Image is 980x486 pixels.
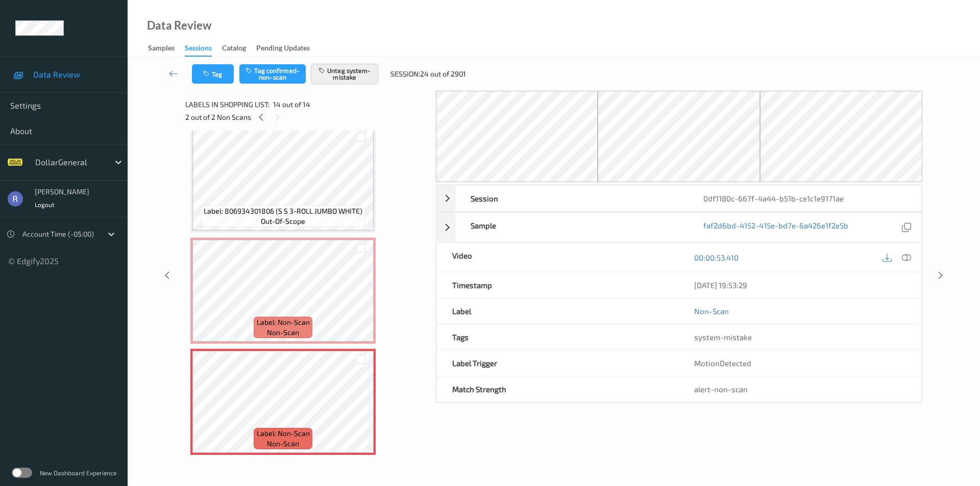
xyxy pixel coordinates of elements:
span: non-scan [267,327,299,338]
a: Sessions [185,41,222,57]
span: 24 out of 2901 [420,69,466,79]
div: Timestamp [437,272,679,298]
div: Match Strength [437,376,679,402]
span: Label: Non-Scan [257,428,310,439]
span: out-of-scope [261,216,305,226]
div: MotionDetected [679,350,921,376]
span: Labels in shopping list: [185,99,269,110]
div: Data Review [147,20,211,31]
div: Label Trigger [437,350,679,376]
div: Pending Updates [256,43,310,56]
div: Samplefaf2d6bd-4152-415e-bd7e-6a426e1f2e5b [436,212,922,242]
a: Samples [148,41,185,56]
span: Session: [390,69,420,79]
div: Sample [455,213,689,242]
button: Tag confirmed-non-scan [239,64,306,84]
div: Catalog [222,43,246,56]
div: Tags [437,324,679,350]
span: Label: 806934301806 (S S 3-ROLL JUMBO WHITE) [204,206,362,216]
span: non-scan [267,439,299,449]
span: 14 out of 14 [273,99,310,110]
div: Session0df1180c-667f-4a44-b51b-ce1c1e9171ae [436,185,922,212]
div: 2 out of 2 Non Scans [185,111,429,123]
span: Label: Non-Scan [257,317,310,327]
div: Session [455,186,689,211]
div: Video [437,243,679,272]
a: faf2d6bd-4152-415e-bd7e-6a426e1f2e5b [703,220,848,234]
button: Untag system-mistake [311,64,378,84]
a: 00:00:53.410 [694,252,739,263]
span: system-mistake [694,332,752,342]
a: Pending Updates [256,41,320,56]
div: alert-non-scan [694,384,906,394]
a: Catalog [222,41,256,56]
div: Label [437,298,679,324]
button: Tag [192,64,234,84]
div: 0df1180c-667f-4a44-b51b-ce1c1e9171ae [688,186,921,211]
div: Sessions [185,43,212,57]
a: Non-Scan [694,306,729,316]
div: Samples [148,43,175,56]
div: [DATE] 19:53:29 [694,280,906,290]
